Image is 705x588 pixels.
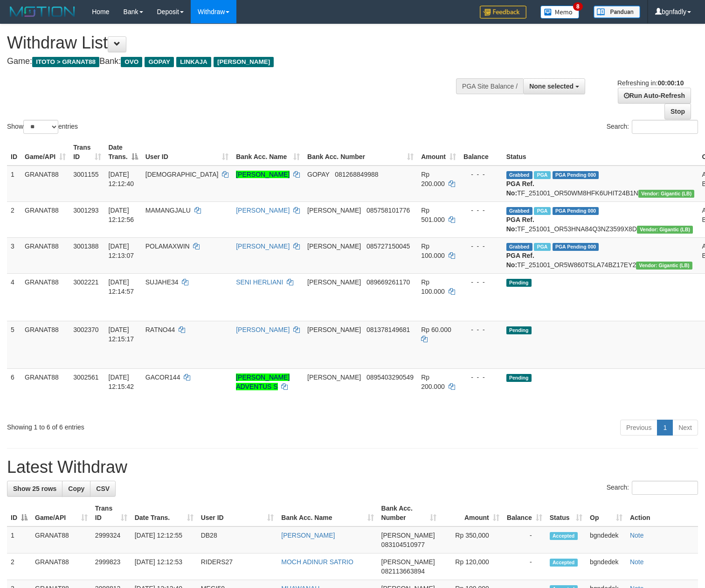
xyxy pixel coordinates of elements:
[236,171,290,178] a: [PERSON_NAME]
[534,171,550,179] span: Marked by bgndedek
[145,207,191,214] span: MAMANGJALU
[586,553,626,580] td: bgndedek
[440,526,503,553] td: Rp 350,000
[69,139,104,166] th: Trans ID: activate to sort column ascending
[21,273,69,321] td: GRANAT88
[632,481,698,495] input: Search:
[618,88,691,104] a: Run Auto-Refresh
[607,120,698,134] label: Search:
[421,374,445,390] span: Rp 200.000
[7,166,21,202] td: 1
[131,500,197,526] th: Date Trans.: activate to sort column ascending
[460,139,503,166] th: Balance
[7,526,31,553] td: 1
[109,242,134,259] span: [DATE] 12:13:07
[307,326,361,333] span: [PERSON_NAME]
[236,326,290,333] a: [PERSON_NAME]
[534,243,550,251] span: Marked by bgndedek
[232,139,304,166] th: Bank Acc. Name: activate to sort column ascending
[21,321,69,368] td: GRANAT88
[236,242,290,250] a: [PERSON_NAME]
[632,120,698,134] input: Search:
[421,278,445,295] span: Rp 100.000
[145,278,179,286] span: SUJAHE34
[463,170,499,179] div: - - -
[506,374,532,382] span: Pending
[503,201,698,237] td: TF_251001_OR53HNA84Q3NZ3599X8D
[73,278,99,286] span: 3002221
[381,558,435,566] span: [PERSON_NAME]
[236,374,290,390] a: [PERSON_NAME] ADVENTUS S
[236,278,283,286] a: SENI HERLIANI
[456,78,523,94] div: PGA Site Balance /
[586,500,626,526] th: Op: activate to sort column ascending
[91,553,131,580] td: 2999823
[109,326,134,343] span: [DATE] 12:15:17
[32,57,99,67] span: ITOTO > GRANAT88
[553,207,599,215] span: PGA Pending
[7,481,62,497] a: Show 25 rows
[307,278,361,286] span: [PERSON_NAME]
[421,242,445,259] span: Rp 100.000
[21,201,69,237] td: GRANAT88
[503,166,698,202] td: TF_251001_OR50WM8HFK6UHIT24B1N
[7,553,31,580] td: 2
[121,57,142,67] span: OVO
[657,79,684,87] strong: 00:00:10
[506,243,532,251] span: Grabbed
[21,166,69,202] td: GRANAT88
[417,139,460,166] th: Amount: activate to sort column ascending
[594,6,640,18] img: panduan.png
[197,553,278,580] td: RIDERS27
[506,252,534,269] b: PGA Ref. No:
[381,532,435,539] span: [PERSON_NAME]
[131,526,197,553] td: [DATE] 12:12:55
[366,326,410,333] span: Copy 081378149681 to clipboard
[307,374,361,381] span: [PERSON_NAME]
[236,207,290,214] a: [PERSON_NAME]
[23,120,58,134] select: Showentries
[214,57,274,67] span: [PERSON_NAME]
[21,139,69,166] th: Game/API: activate to sort column ascending
[90,481,116,497] a: CSV
[463,242,499,251] div: - - -
[7,237,21,273] td: 3
[672,420,698,436] a: Next
[73,207,99,214] span: 3001293
[534,207,550,215] span: Marked by bgndedek
[637,226,693,234] span: Vendor URL: https://dashboard.q2checkout.com/secure
[381,541,425,548] span: Copy 083104510977 to clipboard
[21,368,69,416] td: GRANAT88
[463,277,499,287] div: - - -
[197,526,278,553] td: DB28
[335,171,378,178] span: Copy 081268849988 to clipboard
[131,553,197,580] td: [DATE] 12:12:53
[7,321,21,368] td: 5
[31,526,91,553] td: GRANAT88
[506,326,532,334] span: Pending
[421,171,445,187] span: Rp 200.000
[503,553,546,580] td: -
[506,171,532,179] span: Grabbed
[366,242,410,250] span: Copy 085727150045 to clipboard
[503,526,546,553] td: -
[7,458,698,477] h1: Latest Withdraw
[463,373,499,382] div: - - -
[91,500,131,526] th: Trans ID: activate to sort column ascending
[630,558,644,566] a: Note
[506,180,534,197] b: PGA Ref. No:
[307,242,361,250] span: [PERSON_NAME]
[550,559,578,567] span: Accepted
[145,374,180,381] span: GACOR144
[638,190,695,198] span: Vendor URL: https://dashboard.q2checkout.com/secure
[145,242,190,250] span: POLAMAXWIN
[307,171,329,178] span: GOPAY
[109,278,134,295] span: [DATE] 12:14:57
[109,374,134,390] span: [DATE] 12:15:42
[366,278,410,286] span: Copy 089669261170 to clipboard
[626,500,698,526] th: Action
[7,201,21,237] td: 2
[7,419,287,432] div: Showing 1 to 6 of 6 entries
[7,5,78,19] img: MOTION_logo.png
[620,420,657,436] a: Previous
